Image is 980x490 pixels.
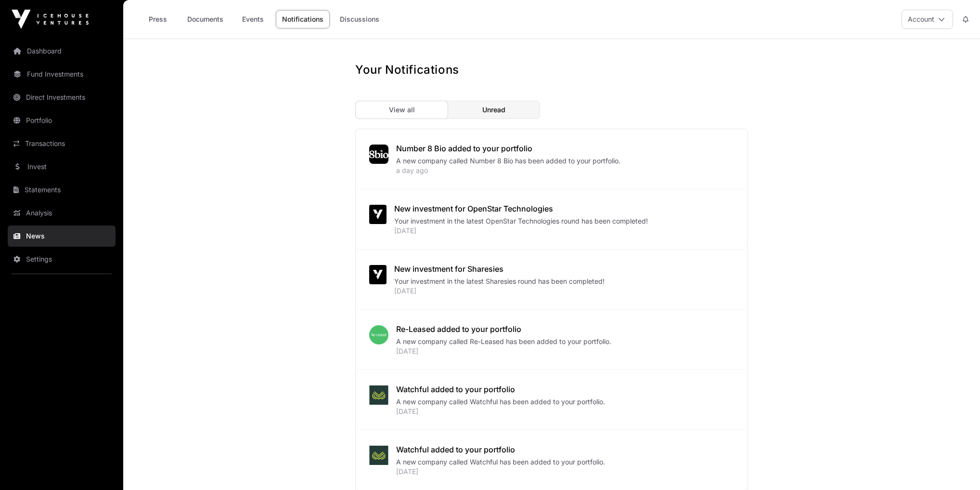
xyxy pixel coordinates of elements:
[369,446,388,465] img: watchful_ai_logo.jpeg
[8,110,116,131] a: Portfolio
[8,133,116,154] a: Transactions
[394,216,730,226] div: Your investment in the latest OpenStar Technologies round has been completed!
[396,346,730,356] div: [DATE]
[373,269,383,280] img: iv-small-logo.svg
[276,10,330,28] a: Notifications
[396,457,730,467] div: A new company called Watchful has been added to your portfolio.
[356,310,748,370] a: Re-Leased added to your portfolioA new company called Re-Leased has been added to your portfolio....
[8,40,116,62] a: Dashboard
[8,249,116,270] a: Settings
[396,467,730,477] div: [DATE]
[8,225,116,247] a: News
[396,323,730,335] div: Re-Leased added to your portfolio
[233,10,272,28] a: Events
[396,384,730,395] div: Watchful added to your portfolio
[396,397,730,407] div: A new company called Watchful has been added to your portfolio.
[394,277,730,286] div: Your investment in the latest Sharesies round has been completed!
[369,385,388,405] img: watchful_ai_logo.jpeg
[396,143,730,154] div: Number 8 Bio added to your portfolio
[369,325,388,344] img: download.png
[356,189,748,250] a: New investment for OpenStar TechnologiesYour investment in the latest OpenStar Technologies round...
[394,263,730,275] div: New investment for Sharesies
[902,10,953,29] button: Account
[356,250,748,310] a: New investment for SharesiesYour investment in the latest Sharesies round has been completed![DATE]
[8,64,116,85] a: Fund Investments
[12,10,89,29] img: Icehouse Ventures Logo
[356,129,748,189] a: Number 8 Bio added to your portfolioA new company called Number 8 Bio has been added to your port...
[396,407,730,416] div: [DATE]
[8,202,116,224] a: Analysis
[396,444,730,455] div: Watchful added to your portfolio
[394,286,730,296] div: [DATE]
[8,156,116,177] a: Invest
[394,203,730,214] div: New investment for OpenStar Technologies
[334,10,386,28] a: Discussions
[396,166,730,175] div: a day ago
[396,337,730,346] div: A new company called Re-Leased has been added to your portfolio.
[369,145,388,164] img: 8Bio-Favicon.svg
[356,370,748,430] a: Watchful added to your portfolioA new company called Watchful has been added to your portfolio.[D...
[181,10,230,28] a: Documents
[355,62,459,78] h1: Your Notifications
[396,156,730,166] div: A new company called Number 8 Bio has been added to your portfolio.
[8,87,116,108] a: Direct Investments
[394,226,730,236] div: [DATE]
[482,105,505,115] span: Unread
[139,10,177,28] a: Press
[8,179,116,200] a: Statements
[373,209,383,220] img: iv-small-logo.svg
[932,444,980,490] iframe: Chat Widget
